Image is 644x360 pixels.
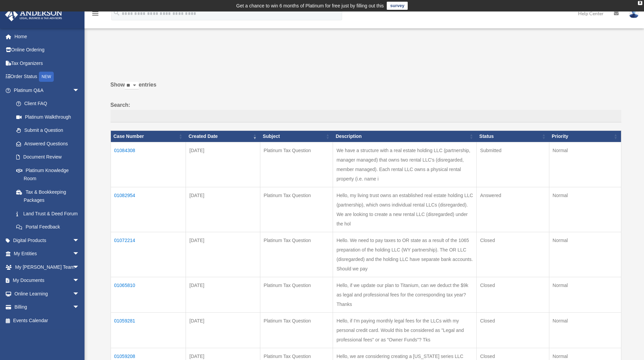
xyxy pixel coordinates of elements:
a: Land Trust & Deed Forum [9,207,86,220]
span: arrow_drop_down [73,301,86,314]
a: Submit a Question [9,124,86,137]
th: Case Number: activate to sort column ascending [111,131,186,142]
a: Platinum Knowledge Room [9,164,86,185]
a: Online Ordering [5,43,90,57]
span: arrow_drop_down [73,234,86,247]
div: NEW [39,72,54,82]
td: Closed [477,277,549,312]
td: Normal [549,187,621,232]
td: 01059281 [111,312,186,348]
td: [DATE] [186,232,260,277]
a: menu [91,12,99,18]
td: [DATE] [186,142,260,187]
a: Order StatusNEW [5,70,90,84]
a: Tax & Bookkeeping Packages [9,185,86,207]
td: Platinum Tax Question [260,142,333,187]
a: My Documentsarrow_drop_down [5,274,90,287]
td: [DATE] [186,312,260,348]
div: Get a chance to win 6 months of Platinum for free just by filling out this [236,2,384,10]
a: Answered Questions [9,137,83,150]
th: Created Date: activate to sort column ascending [186,131,260,142]
a: Billingarrow_drop_down [5,301,90,314]
select: Showentries [125,82,139,90]
a: Platinum Walkthrough [9,110,86,124]
span: arrow_drop_down [73,274,86,288]
span: arrow_drop_down [73,260,86,274]
a: survey [387,2,408,10]
img: Anderson Advisors Platinum Portal [3,8,64,21]
td: Normal [549,232,621,277]
div: close [638,1,642,5]
span: arrow_drop_down [73,247,86,261]
td: Normal [549,312,621,348]
th: Status: activate to sort column ascending [477,131,549,142]
th: Priority: activate to sort column ascending [549,131,621,142]
td: 01084308 [111,142,186,187]
td: Platinum Tax Question [260,312,333,348]
i: search [113,9,120,17]
i: menu [91,9,99,18]
a: Platinum Q&Aarrow_drop_down [5,83,86,97]
td: Closed [477,232,549,277]
td: [DATE] [186,277,260,312]
input: Search: [111,110,621,123]
td: We have a structure with a real estate holding LLC (partnership, manager managed) that owns two r... [333,142,477,187]
td: [DATE] [186,187,260,232]
td: Closed [477,312,549,348]
a: Events Calendar [5,314,90,327]
a: My [PERSON_NAME] Teamarrow_drop_down [5,260,90,274]
td: 01082954 [111,187,186,232]
a: Online Learningarrow_drop_down [5,287,90,301]
span: arrow_drop_down [73,83,86,97]
td: Normal [549,277,621,312]
td: Hello. We need to pay taxes to OR state as a result of the 1065 preparation of the holding LLC (W... [333,232,477,277]
a: Portal Feedback [9,220,86,234]
th: Subject: activate to sort column ascending [260,131,333,142]
td: 01065810 [111,277,186,312]
a: Home [5,30,90,43]
td: Hello, if we update our plan to Titanium, can we deduct the $9k as legal and professional fees fo... [333,277,477,312]
td: Normal [549,142,621,187]
img: User Pic [629,8,639,18]
td: Platinum Tax Question [260,232,333,277]
td: 01072214 [111,232,186,277]
td: Platinum Tax Question [260,187,333,232]
label: Show entries [111,80,621,96]
a: Digital Productsarrow_drop_down [5,234,90,247]
a: My Entitiesarrow_drop_down [5,247,90,261]
a: Document Review [9,150,86,164]
span: arrow_drop_down [73,287,86,301]
td: Submitted [477,142,549,187]
a: Tax Organizers [5,56,90,70]
label: Search: [111,100,621,123]
a: Client FAQ [9,97,86,111]
td: Hello, if I'm paying monthly legal fees for the LLCs with my personal credit card. Would this be ... [333,312,477,348]
th: Description: activate to sort column ascending [333,131,477,142]
td: Platinum Tax Question [260,277,333,312]
td: Hello, my living trust owns an established real estate holding LLC (partnership), which owns indi... [333,187,477,232]
td: Answered [477,187,549,232]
